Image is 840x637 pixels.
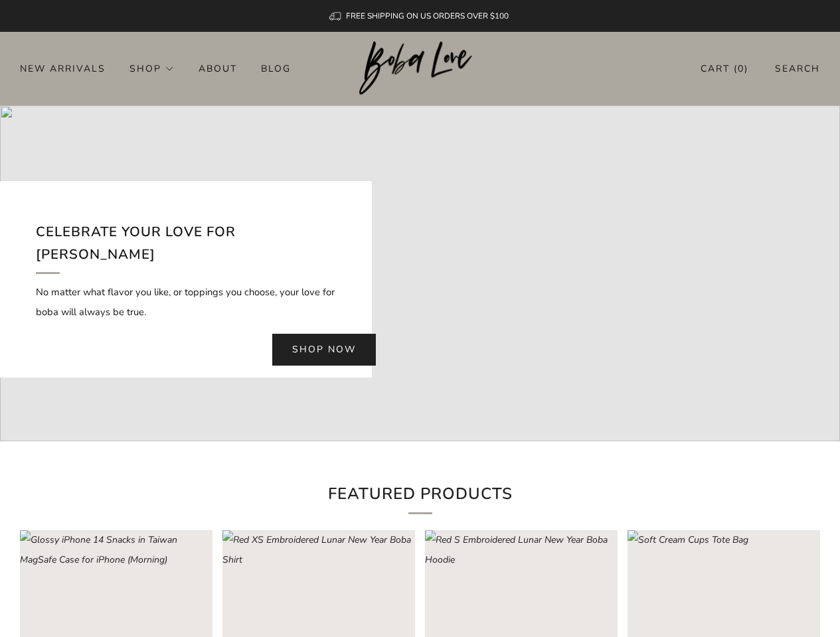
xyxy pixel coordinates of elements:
a: Search [775,58,820,80]
span: FREE SHIPPING ON US ORDERS OVER $100 [346,11,509,21]
items-count: 0 [738,62,744,75]
h2: Celebrate your love for [PERSON_NAME] [36,221,336,273]
a: About [199,58,237,79]
a: Boba Love [359,41,481,96]
a: Shop now [272,334,376,366]
a: Cart [701,58,748,80]
h2: Featured Products [201,481,639,514]
img: Boba Love [359,41,481,96]
a: Blog [261,58,291,79]
a: Shop [129,58,175,79]
a: New Arrivals [20,58,106,79]
p: No matter what flavor you like, or toppings you choose, your love for boba will always be true. [36,282,336,322]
